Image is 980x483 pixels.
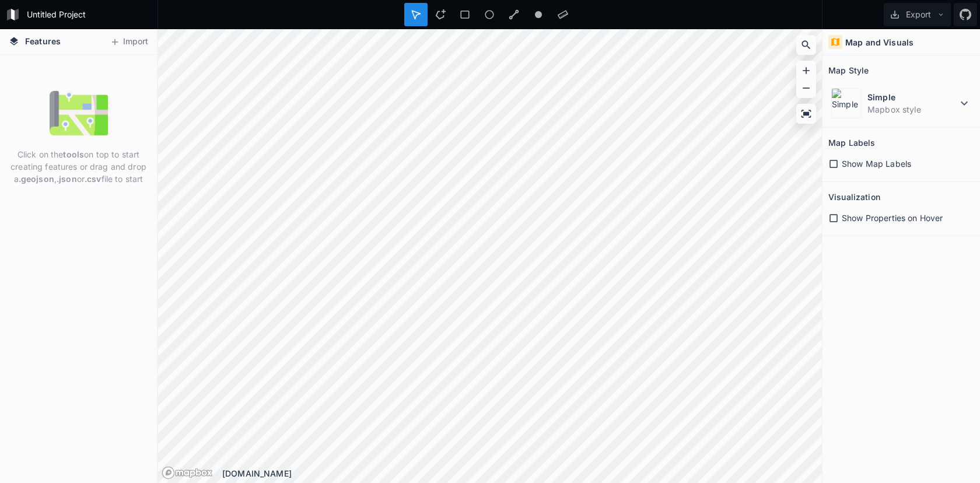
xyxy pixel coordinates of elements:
[828,134,875,152] h2: Map Labels
[222,467,822,480] div: [DOMAIN_NAME]
[867,103,957,116] dd: Mapbox style
[828,188,880,206] h2: Visualization
[162,466,213,480] a: Mapbox logo
[842,212,943,224] span: Show Properties on Hover
[831,88,862,118] img: Simple
[104,33,154,51] button: Import
[845,36,914,48] h4: Map and Visuals
[19,174,54,184] strong: .geojson
[842,157,911,170] span: Show Map Labels
[63,149,84,159] strong: tools
[57,174,77,184] strong: .json
[25,35,61,47] span: Features
[828,61,869,79] h2: Map Style
[867,91,957,103] dt: Simple
[9,148,148,185] p: Click on the on top to start creating features or drag and drop a , or file to start
[50,84,108,142] img: empty
[85,174,101,184] strong: .csv
[884,3,951,26] button: Export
